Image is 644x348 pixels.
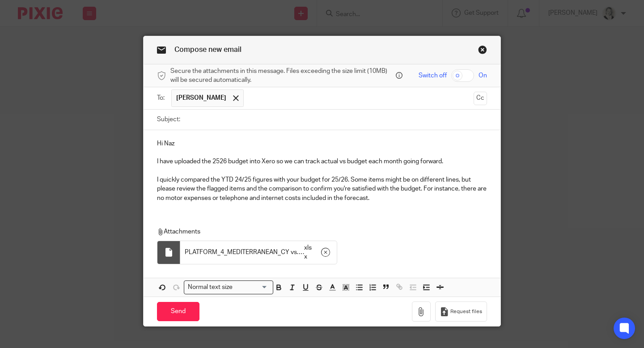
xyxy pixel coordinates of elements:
[186,283,235,292] span: Normal text size
[157,93,167,102] label: To:
[184,280,273,294] div: Search for option
[157,227,484,236] p: Attachments
[479,71,487,80] span: On
[474,92,487,105] button: Cc
[419,71,447,80] span: Switch off
[174,46,241,53] span: Compose new email
[304,243,314,262] span: xlsx
[170,67,394,85] span: Secure the attachments in this message. Files exceeding the size limit (10MB) will be secured aut...
[157,157,487,166] p: I have uploaded the 2526 budget into Xero so we can track actual vs budget each month going forward.
[236,283,268,292] input: Search for option
[157,302,199,321] input: Send
[176,93,226,102] span: [PERSON_NAME]
[157,175,487,203] p: I quickly compared the YTD 24/25 figures with your budget for 25/26. Some items might be on diffe...
[185,248,303,257] span: PLATFORM_4_MEDITERRANEAN_CY vs next year
[180,241,337,264] div: .
[157,139,487,148] p: Hi Naz
[450,308,482,315] span: Request files
[157,115,180,124] label: Subject:
[478,45,487,57] a: Close this dialog window
[435,301,487,322] button: Request files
